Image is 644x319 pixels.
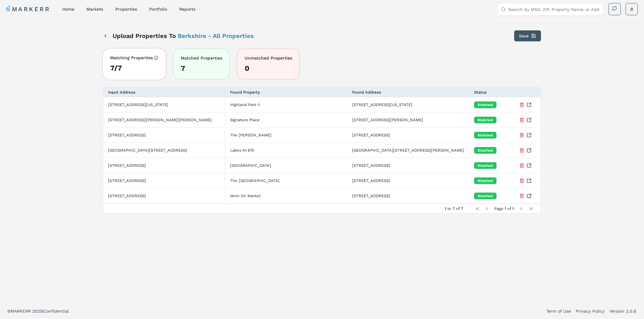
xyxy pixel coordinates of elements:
[626,3,638,15] button: B
[225,173,347,188] div: The [GEOGRAPHIC_DATA]
[610,308,637,314] a: Version 2.0.6
[43,309,69,314] span: Confidential
[347,158,469,173] div: [STREET_ADDRESS]
[103,97,225,112] div: [STREET_ADDRESS][US_STATE]
[6,5,50,13] a: MARKERR
[474,101,497,108] div: Matched
[225,97,347,112] div: Highland Park II
[519,206,524,211] div: Next Page
[347,112,469,127] div: [STREET_ADDRESS][PERSON_NAME]
[181,55,222,61] label: Matched Properties
[520,145,524,156] button: Delete Property from Portfolio
[445,206,446,211] span: 1
[509,3,600,15] input: Search by MSA, ZIP, Property Name, or Address
[520,115,524,125] button: Delete Property from Portfolio
[103,173,225,188] div: [STREET_ADDRESS]
[103,30,108,41] button: Back
[103,112,225,127] div: [STREET_ADDRESS][PERSON_NAME][PERSON_NAME]
[110,55,153,61] label: Matching Properties
[108,90,135,94] span: Input Address
[474,132,497,139] div: Matched
[103,128,225,142] div: [STREET_ADDRESS]
[527,102,532,107] a: Inspect Comparables
[178,32,254,39] span: Berkshire - All Properties
[347,143,469,158] div: [GEOGRAPHIC_DATA][STREET_ADDRESS][PERSON_NAME]
[32,309,43,314] span: 2025 |
[474,162,497,169] div: Matched
[230,90,260,94] span: Found Property
[520,175,524,186] button: Delete Property from Portfolio
[527,118,532,122] a: Inspect Comparables
[453,206,455,211] span: 7
[474,117,497,123] div: Matched
[225,158,347,173] div: [GEOGRAPHIC_DATA]
[547,308,571,314] a: Term of Use
[347,188,469,203] div: [STREET_ADDRESS]
[631,6,633,12] span: B
[352,90,381,94] span: Found Address
[11,309,32,314] span: MARKERR
[505,206,506,211] span: 1
[474,177,497,184] div: Matched
[245,55,292,61] label: Unmatched Properties
[508,206,511,211] span: of
[474,147,497,154] div: Matched
[245,63,292,73] output: 0
[474,193,497,199] div: Matched
[456,206,460,211] span: of
[7,309,11,314] span: ©
[475,206,480,211] div: First Page
[149,7,167,12] a: Portfolio
[495,206,504,211] span: Page
[527,133,532,138] a: Inspect Comparables
[447,206,451,211] span: to
[527,178,532,183] a: Inspect Comparables
[474,90,487,94] span: Status
[520,190,524,201] button: Delete Property from Portfolio
[103,143,225,158] div: [GEOGRAPHIC_DATA][STREET_ADDRESS]
[225,112,347,127] div: Signature Place
[225,143,347,158] div: Lakes At 610
[527,163,532,168] a: Inspect Comparables
[103,188,225,203] div: [STREET_ADDRESS]
[529,206,534,211] div: Last Page
[225,128,347,142] div: The [PERSON_NAME]
[513,206,514,211] span: 1
[576,308,605,314] a: Privacy Policy
[347,128,469,142] div: [STREET_ADDRESS]
[115,7,137,12] a: properties
[527,148,532,153] a: Inspect Comparables
[62,7,74,12] a: home
[347,97,469,112] div: [STREET_ADDRESS][US_STATE]
[520,160,524,171] button: Delete Property from Portfolio
[225,188,347,203] div: Venn On Market
[520,99,524,110] button: Delete Property from Portfolio
[86,7,103,12] a: markets
[181,63,222,73] output: 7
[461,206,463,211] span: 7
[347,173,469,188] div: [STREET_ADDRESS]
[514,30,541,41] button: Save
[520,130,524,141] button: Delete Property from Portfolio
[113,32,254,40] h1: Upload Properties To
[485,206,490,211] div: Previous Page
[110,63,159,73] output: 7 / 7
[179,7,195,12] a: reports
[103,158,225,173] div: [STREET_ADDRESS]
[527,194,532,198] a: Inspect Comparables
